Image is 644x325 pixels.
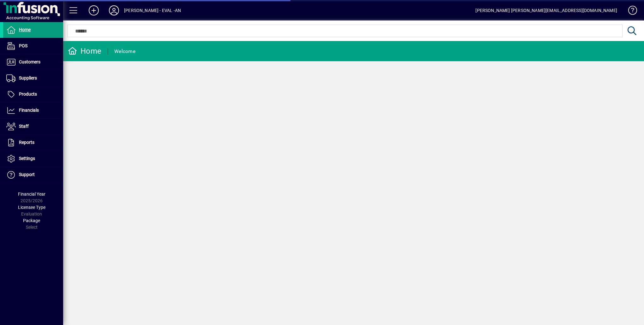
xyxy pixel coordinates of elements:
[19,75,37,80] span: Suppliers
[3,70,63,86] a: Suppliers
[3,103,63,118] a: Financials
[104,5,124,16] button: Profile
[19,140,34,145] span: Reports
[19,59,40,64] span: Customers
[114,46,135,56] div: Welcome
[475,5,617,15] div: [PERSON_NAME] [PERSON_NAME][EMAIL_ADDRESS][DOMAIN_NAME]
[19,124,29,129] span: Staff
[23,218,40,223] span: Package
[3,54,63,70] a: Customers
[3,119,63,134] a: Staff
[19,27,31,32] span: Home
[623,1,636,22] a: Knowledge Base
[84,5,104,16] button: Add
[19,172,35,177] span: Support
[3,167,63,183] a: Support
[19,43,27,48] span: POS
[19,156,35,161] span: Settings
[3,38,63,54] a: POS
[68,46,101,56] div: Home
[3,151,63,167] a: Settings
[124,5,181,15] div: [PERSON_NAME] - EVAL -AN
[18,205,45,210] span: Licensee Type
[3,86,63,102] a: Products
[19,92,37,97] span: Products
[19,108,39,113] span: Financials
[3,135,63,151] a: Reports
[18,192,45,197] span: Financial Year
